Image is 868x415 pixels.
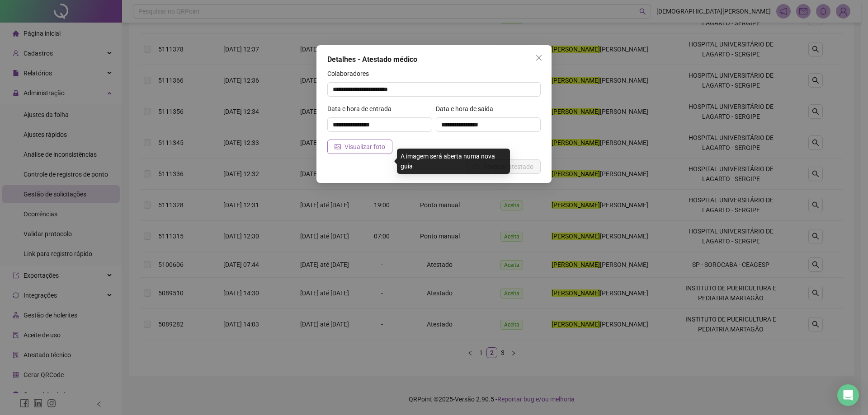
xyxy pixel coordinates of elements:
[327,54,541,65] div: Detalhes - Atestado médico
[436,104,499,114] label: Data e hora de saída
[535,54,542,61] span: close
[327,69,375,79] label: Colaboradores
[344,142,385,152] span: Visualizar foto
[397,149,510,174] div: A imagem será aberta numa nova guia
[335,144,341,150] span: picture
[532,51,546,65] button: Close
[327,140,392,154] button: Visualizar foto
[837,384,859,406] div: Open Intercom Messenger
[327,104,397,114] label: Data e hora de entrada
